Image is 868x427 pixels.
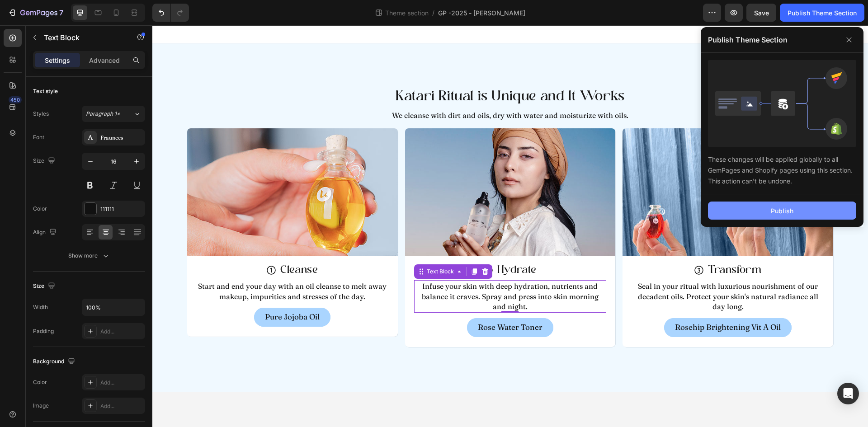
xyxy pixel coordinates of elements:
[788,8,857,18] div: Publish Theme Section
[100,402,143,410] div: Add...
[262,255,454,287] div: Rich Text Editor. Editing area: main
[4,4,67,22] button: 7
[33,280,57,292] div: Size
[45,256,236,276] p: Start and end your day with an oil cleanse to melt away makeup, impurities and stresses of the day.
[100,328,143,336] div: Add...
[746,4,776,22] button: Save
[780,4,864,22] button: Publish Theme Section
[344,239,385,255] h4: Hydrate
[102,282,178,301] a: Pure Jojoba Oil
[253,103,463,230] img: gempages_463924776956593233-f4cdfefd-b255-4ef3-8b7c-5ded7286885e.jpg
[708,202,856,220] button: Publish
[33,205,47,213] div: Color
[9,96,22,103] div: 450
[33,248,145,264] button: Show more
[89,56,120,65] p: Advanced
[708,34,788,45] p: Publish Theme Section
[100,379,143,387] div: Add...
[754,9,769,17] span: Save
[100,134,143,142] div: Fraunces
[33,226,58,239] div: Align
[33,402,49,410] div: Image
[325,296,390,308] p: Rose Water Toner
[33,327,54,335] div: Padding
[82,106,145,122] button: Paragraph 1*
[86,110,120,118] span: Paragraph 1*
[33,303,48,311] div: Width
[33,155,57,167] div: Size
[383,8,430,18] span: Theme section
[33,356,77,368] div: Background
[708,147,856,187] div: These changes will be applied globally to all GemPages and Shopify pages using this section. This...
[33,87,58,95] div: Text style
[68,251,110,260] div: Show more
[315,293,401,312] a: Rose Water Toner
[438,8,525,18] span: GP -2025 - [PERSON_NAME]
[555,239,610,255] h4: Transform
[33,378,47,386] div: Color
[512,293,639,312] a: Rosehip Brightening Vit A Oil
[152,4,189,22] div: Undo/Redo
[480,256,671,286] p: Seal in your ritual with luxurious nourishment of our decadent oils. Protect your skin's natural ...
[33,110,49,118] div: Styles
[59,7,63,18] p: 7
[273,242,303,250] div: Text Block
[127,239,166,255] h4: Cleanse
[263,256,453,286] p: Infuse your skin with deep hydration, nutrients and balance it craves. Spray and press into skin ...
[45,56,70,65] p: Settings
[837,383,859,404] div: Open Intercom Messenger
[82,299,145,315] input: Auto
[100,205,143,213] div: 111111
[113,285,167,297] p: Pure Jojoba Oil
[152,25,868,427] iframe: To enrich screen reader interactions, please activate Accessibility in Grammarly extension settings
[523,296,628,308] p: Rosehip Brightening Vit A Oil
[35,103,245,230] img: gempages_463924776956593233-f09d2f12-5141-4f78-ab6a-d4b4bed8ad13.jpg
[240,85,476,95] p: We cleanse with dirt and oils, dry with water and moisturize with oils.
[470,103,681,230] img: gempages_463924776956593233-3b5e7e38-0a62-45eb-a1ae-ad31e8c01dd7.jpg
[432,8,434,18] span: /
[44,32,121,43] p: Text Block
[771,206,793,216] div: Publish
[33,133,44,141] div: Font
